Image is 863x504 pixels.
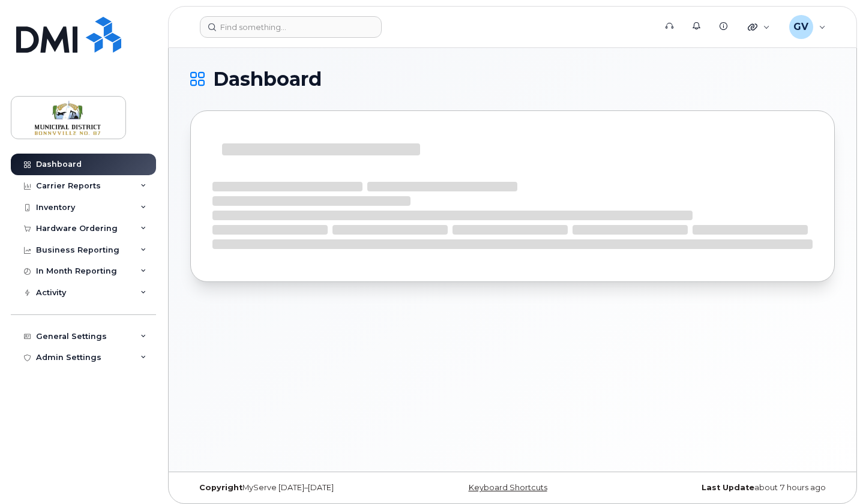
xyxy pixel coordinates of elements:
a: Keyboard Shortcuts [469,483,547,492]
div: MyServe [DATE]–[DATE] [190,483,405,493]
div: about 7 hours ago [620,483,835,493]
span: Dashboard [213,70,322,88]
strong: Copyright [199,483,242,492]
strong: Last Update [702,483,754,492]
